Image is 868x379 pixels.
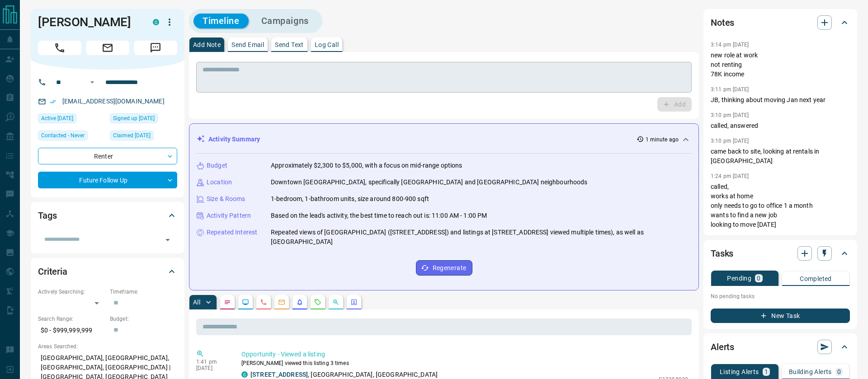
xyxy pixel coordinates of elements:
p: 1-bedroom, 1-bathroom units, size around 800-900 sqft [271,194,429,204]
span: Message [134,41,177,55]
div: Notes [711,12,850,33]
p: Search Range: [38,315,105,323]
p: Budget: [110,315,177,323]
button: Regenerate [416,260,472,276]
p: Building Alerts [789,369,832,375]
span: Claimed [DATE] [113,131,151,140]
div: Criteria [38,261,177,282]
p: No pending tasks [711,290,850,303]
button: Campaigns [252,14,318,28]
h2: Notes [711,15,734,30]
p: 0 [837,369,841,375]
p: Opportunity - Viewed a listing [241,350,688,359]
div: Renter [38,148,177,164]
p: called, answered [711,121,850,131]
p: called, works at home only needs to go to office 1 a month wants to find a new job looking to mov... [711,182,850,229]
p: Repeated Interest [207,228,257,237]
p: Budget [207,161,227,170]
svg: Emails [278,299,285,306]
p: Send Text [275,42,304,48]
div: Tasks [711,243,850,264]
h2: Alerts [711,340,734,354]
p: Listing Alerts [720,369,759,375]
p: Add Note [193,42,221,48]
svg: Agent Actions [350,299,358,306]
p: Repeated views of [GEOGRAPHIC_DATA] ([STREET_ADDRESS]) and listings at [STREET_ADDRESS] viewed mu... [271,228,691,247]
div: Future Follow Up [38,172,177,188]
p: new role at work not renting 78K income [711,51,850,79]
button: Open [87,77,98,88]
div: condos.ca [153,19,159,25]
div: Wed Nov 08 2023 [110,131,177,143]
p: Approximately $2,300 to $5,000, with a focus on mid-range options [271,161,462,170]
span: Active [DATE] [41,114,73,123]
p: Log Call [315,42,339,48]
p: 3:10 pm [DATE] [711,138,749,144]
p: Completed [800,276,832,282]
h1: [PERSON_NAME] [38,15,139,29]
p: All [193,299,200,305]
div: Alerts [711,336,850,358]
p: Location [207,178,232,187]
p: Size & Rooms [207,194,245,204]
p: 3:11 pm [DATE] [711,86,749,93]
div: condos.ca [241,371,248,378]
p: $0 - $999,999,999 [38,323,105,338]
span: Signed up [DATE] [113,114,155,123]
p: [PERSON_NAME] viewed this listing 3 times [241,359,688,367]
svg: Email Verified [50,98,56,105]
svg: Notes [224,299,231,306]
div: Mon Sep 15 2025 [38,113,105,126]
svg: Listing Alerts [296,299,303,306]
p: 3:14 pm [DATE] [711,42,749,48]
svg: Requests [314,299,321,306]
div: Wed Nov 08 2023 [110,113,177,126]
div: Activity Summary1 minute ago [197,131,691,148]
p: came back to site, looking at rentals in [GEOGRAPHIC_DATA] [711,147,850,166]
p: Activity Pattern [207,211,251,220]
button: Open [161,234,174,246]
svg: Lead Browsing Activity [242,299,249,306]
h2: Tags [38,208,57,223]
p: [DATE] [196,365,228,371]
svg: Calls [260,299,267,306]
h2: Tasks [711,246,733,261]
h2: Criteria [38,264,67,279]
span: Email [86,41,129,55]
span: Contacted - Never [41,131,85,140]
p: JB, thinking about moving Jan next year [711,95,850,105]
p: 1 [764,369,768,375]
div: Tags [38,205,177,226]
p: Send Email [231,42,264,48]
button: Timeline [193,14,249,28]
button: New Task [711,309,850,323]
p: Actively Searching: [38,288,105,296]
p: Areas Searched: [38,342,177,351]
a: [STREET_ADDRESS] [250,371,308,378]
p: Downtown [GEOGRAPHIC_DATA], specifically [GEOGRAPHIC_DATA] and [GEOGRAPHIC_DATA] neighbourhoods [271,178,587,187]
svg: Opportunities [332,299,340,306]
span: Call [38,41,81,55]
a: [EMAIL_ADDRESS][DOMAIN_NAME] [62,98,165,105]
p: Based on the lead's activity, the best time to reach out is: 11:00 AM - 1:00 PM [271,211,487,220]
p: 0 [757,275,760,281]
p: Pending [727,275,751,281]
p: 1 minute ago [646,136,679,144]
p: 1:41 pm [196,359,228,365]
p: Timeframe: [110,288,177,296]
p: 1:24 pm [DATE] [711,173,749,179]
p: Activity Summary [208,135,260,144]
p: 3:10 pm [DATE] [711,112,749,118]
